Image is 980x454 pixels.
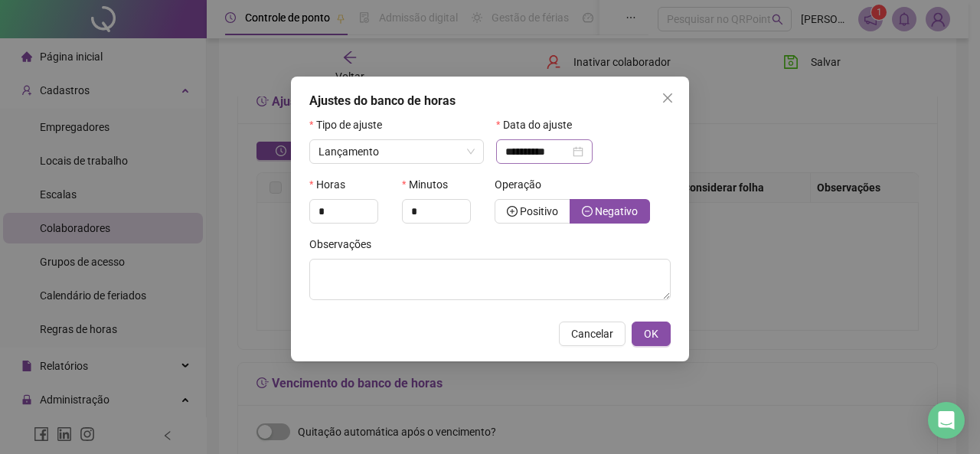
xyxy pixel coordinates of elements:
[402,176,458,193] label: Minutos
[632,322,671,346] button: OK
[644,325,658,342] span: OK
[559,322,626,346] button: Cancelar
[595,205,638,217] span: Negativo
[318,145,379,158] span: Lançamento
[928,402,965,439] div: Open Intercom Messenger
[309,92,671,110] div: Ajustes do banco de horas
[571,325,613,342] span: Cancelar
[507,206,518,217] span: plus-circle
[309,116,392,133] label: Tipo de ajuste
[655,86,680,110] button: Close
[520,205,558,217] span: Positivo
[582,206,593,217] span: minus-circle
[309,236,381,253] label: Observações
[495,176,551,193] label: Operação
[661,92,674,104] span: close
[496,116,582,133] label: Data do ajuste
[309,176,355,193] label: Horas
